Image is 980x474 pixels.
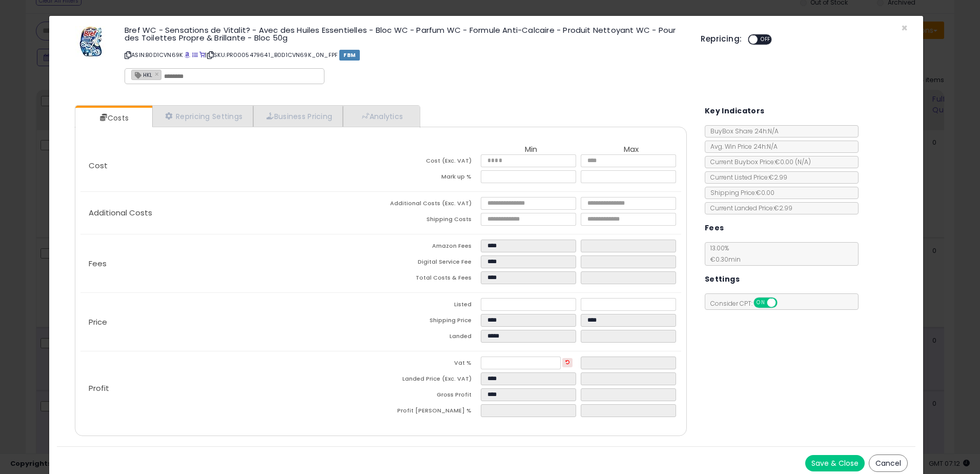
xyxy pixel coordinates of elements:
td: Shipping Price [381,314,481,330]
td: Total Costs & Fees [381,271,481,287]
span: Current Listed Price: €2.99 [705,173,787,182]
span: Avg. Win Price 24h: N/A [705,142,778,151]
span: ON [754,299,767,307]
span: Shipping Price: €0.00 [705,188,774,197]
td: Vat % [381,357,481,372]
h5: Fees [705,222,724,234]
button: Save & Close [805,455,865,471]
a: × [155,69,161,78]
span: Consider CPT: [705,299,791,308]
h5: Key Indicators [705,105,765,117]
span: €0.30 min [705,255,741,264]
p: Additional Costs [80,209,381,217]
button: Cancel [869,455,908,472]
p: ASIN: B0D1CVN69K | SKU: PR0005479641_B0D1CVN69K_0N_FPF [125,47,685,63]
span: Current Buybox Price: [705,157,811,166]
td: Landed [381,330,481,346]
a: All offer listings [192,51,198,59]
h5: Settings [705,273,740,286]
td: Cost (Exc. VAT) [381,154,481,170]
h5: Repricing: [701,35,742,43]
td: Shipping Costs [381,213,481,229]
span: OFF [775,299,792,307]
p: Price [80,318,381,326]
span: OFF [758,35,774,44]
td: Listed [381,298,481,314]
td: Landed Price (Exc. VAT) [381,372,481,388]
a: Your listing only [199,51,205,59]
td: Amazon Fees [381,240,481,255]
td: Profit [PERSON_NAME] % [381,404,481,420]
span: BuyBox Share 24h: N/A [705,127,779,135]
img: 51xeu3pGilL._SL60_.jpg [75,26,106,57]
th: Max [581,145,681,154]
span: × [901,21,908,35]
h3: Bref WC - Sensations de Vitalit? - Avec des Huiles Essentielles - Bloc WC - Parfum WC - Formule A... [125,26,685,42]
th: Min [481,145,581,154]
span: ( N/A ) [795,157,811,166]
a: Repricing Settings [152,106,254,127]
span: 13.00 % [705,244,741,264]
a: BuyBox page [185,51,190,59]
span: FBM [339,50,360,61]
a: Business Pricing [253,106,343,127]
a: Analytics [343,106,419,127]
span: €0.00 [775,157,811,166]
a: Costs [75,108,151,128]
span: HKL [132,70,152,79]
td: Gross Profit [381,388,481,404]
td: Digital Service Fee [381,255,481,271]
p: Cost [80,162,381,170]
td: Additional Costs (Exc. VAT) [381,197,481,213]
p: Profit [80,384,381,392]
span: Current Landed Price: €2.99 [705,204,792,212]
td: Mark up % [381,170,481,186]
p: Fees [80,260,381,268]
